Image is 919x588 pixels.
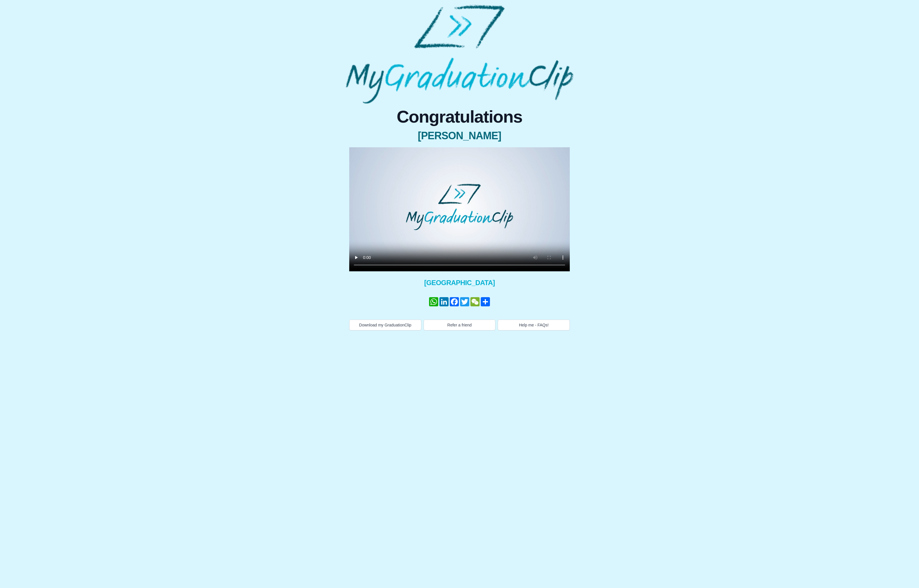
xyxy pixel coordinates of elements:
a: Share [480,297,491,306]
span: Congratulations [349,108,570,125]
a: LinkedIn [439,297,449,306]
button: Help me - FAQs! [498,320,570,330]
img: MyGraduationClip [346,5,573,104]
span: [PERSON_NAME] [349,130,570,142]
a: WhatsApp [428,297,439,306]
a: WeChat [470,297,480,306]
span: [GEOGRAPHIC_DATA] [349,278,570,287]
a: Facebook [449,297,459,306]
button: Download my GraduationClip [349,320,421,330]
button: Refer a friend [424,320,496,330]
a: Twitter [459,297,470,306]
